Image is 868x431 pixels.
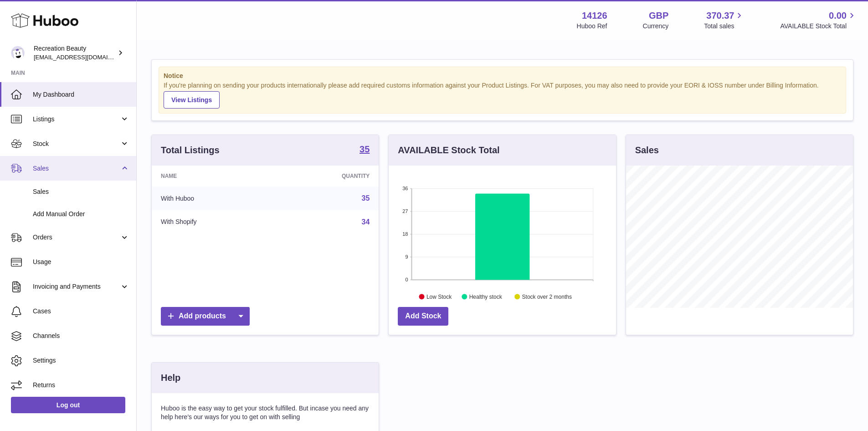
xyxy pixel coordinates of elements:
[33,140,120,148] span: Stock
[34,53,134,61] span: [EMAIL_ADDRESS][DOMAIN_NAME]
[33,115,120,124] span: Listings
[33,233,120,242] span: Orders
[161,307,250,326] a: Add products
[360,145,370,154] strong: 35
[706,10,734,22] span: 370.37
[33,356,129,365] span: Settings
[704,10,745,31] a: 370.37 Total sales
[161,404,370,421] p: Huboo is the easy way to get your stock fulfilled. But incase you need any help here's our ways f...
[406,277,408,282] text: 0
[649,10,668,22] strong: GBP
[33,307,129,316] span: Cases
[780,10,857,31] a: 0.00 AVAILABLE Stock Total
[403,186,408,191] text: 36
[780,22,857,31] span: AVAILABLE Stock Total
[582,10,607,22] strong: 14126
[164,72,841,80] strong: Notice
[643,22,669,31] div: Currency
[33,210,129,218] span: Add Manual Order
[164,91,220,109] a: View Listings
[635,144,659,156] h3: Sales
[33,332,129,340] span: Channels
[33,187,129,196] span: Sales
[152,166,274,187] th: Name
[11,46,25,60] img: internalAdmin-14126@internal.huboo.com
[398,307,448,326] a: Add Stock
[33,164,120,173] span: Sales
[33,258,129,266] span: Usage
[33,381,129,389] span: Returns
[829,10,847,22] span: 0.00
[403,231,408,237] text: 18
[161,372,180,384] h3: Help
[704,22,745,31] span: Total sales
[426,293,452,300] text: Low Stock
[469,293,503,300] text: Healthy stock
[152,187,274,210] td: With Huboo
[362,194,370,202] a: 35
[33,90,129,99] span: My Dashboard
[11,397,125,413] a: Log out
[398,144,499,156] h3: AVAILABLE Stock Total
[360,145,370,156] a: 35
[406,254,408,260] text: 9
[33,282,120,291] span: Invoicing and Payments
[164,81,841,109] div: If you're planning on sending your products internationally please add required customs informati...
[34,44,116,62] div: Recreation Beauty
[522,293,572,300] text: Stock over 2 months
[403,208,408,214] text: 27
[161,144,220,156] h3: Total Listings
[577,22,607,31] div: Huboo Ref
[362,218,370,226] a: 34
[152,210,274,234] td: With Shopify
[274,166,379,187] th: Quantity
